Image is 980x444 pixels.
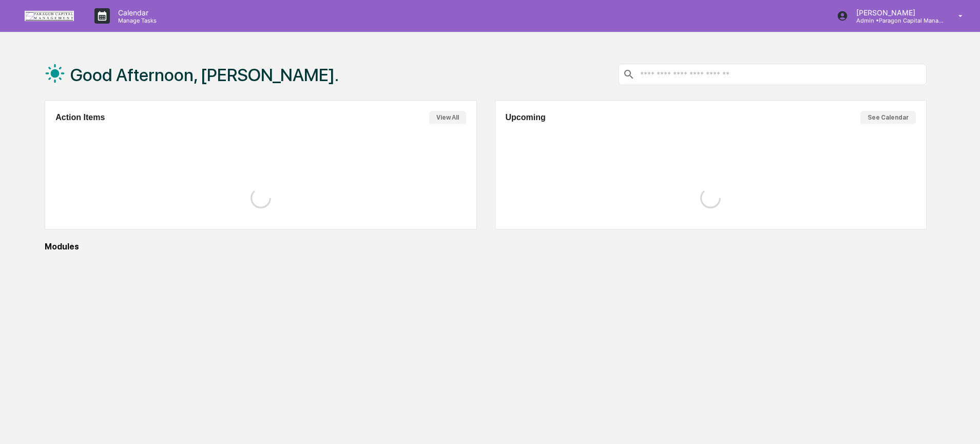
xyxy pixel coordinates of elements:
[848,17,944,24] p: Admin • Paragon Capital Management
[110,17,162,24] p: Manage Tasks
[70,65,339,85] h1: Good Afternoon, [PERSON_NAME].
[860,111,916,124] button: See Calendar
[848,8,944,17] p: [PERSON_NAME]
[429,111,466,124] button: View All
[506,113,546,122] h2: Upcoming
[45,242,927,252] div: Modules
[110,8,162,17] p: Calendar
[25,11,74,22] img: logo
[55,113,105,122] h2: Action Items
